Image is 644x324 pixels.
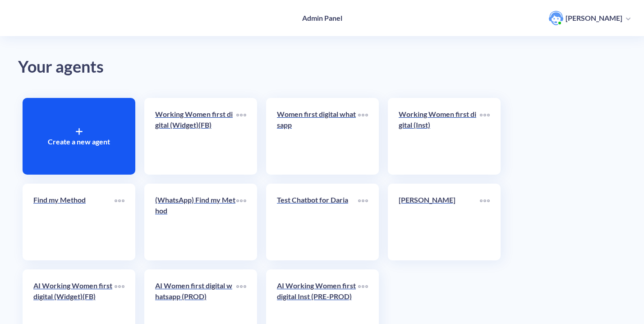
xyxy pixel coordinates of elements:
p: AI Women first digital whatsapp (PROD) [155,280,236,302]
p: AI Working Women first digital (Widget)(FB) [33,280,115,302]
p: Working Women first digital (Inst) [399,109,480,130]
a: (WhatsApp) Find my Method [155,194,236,250]
a: Working Women first digital (Widget)(FB) [155,109,236,164]
a: Find my Method [33,194,115,250]
p: Women first digital whatsapp [277,109,358,130]
button: user photo[PERSON_NAME] [544,10,635,26]
p: [PERSON_NAME] [566,13,622,23]
a: [PERSON_NAME] [399,194,480,250]
p: [PERSON_NAME] [399,194,480,205]
a: Test Chatbot for Daria [277,194,358,250]
div: Your agents [18,54,626,80]
p: AI Working Women first digital Inst (PRE-PROD) [277,280,358,302]
p: Test Chatbot for Daria [277,194,358,205]
a: Working Women first digital (Inst) [399,109,480,164]
a: Women first digital whatsapp [277,109,358,164]
p: Working Women first digital (Widget)(FB) [155,109,236,130]
h4: Admin Panel [302,14,342,22]
p: (WhatsApp) Find my Method [155,194,236,216]
p: Create a new agent [48,136,110,147]
img: user photo [549,11,563,25]
p: Find my Method [33,194,115,205]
